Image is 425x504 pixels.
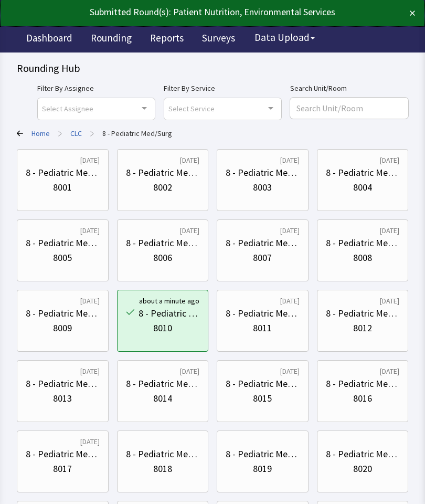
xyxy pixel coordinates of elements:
div: 8 - Pediatric Med/Surg [226,447,300,461]
div: 8 - Pediatric Med/Surg [326,447,400,461]
div: 8 - Pediatric Med/Surg [26,376,100,391]
a: Rounding [83,26,140,52]
div: 8014 [153,391,172,406]
div: [DATE] [80,436,100,447]
button: Data Upload [248,28,321,47]
div: 8 - Pediatric Med/Surg [126,236,200,250]
div: 8015 [253,391,272,406]
div: 8 - Pediatric Med/Surg [226,165,300,180]
div: [DATE] [280,155,300,165]
div: 8020 [353,461,372,476]
div: 8 - Pediatric Med/Surg [326,236,400,250]
div: [DATE] [180,366,199,376]
span: > [90,123,94,144]
div: 8 - Pediatric Med/Surg [139,306,200,321]
button: × [409,5,416,22]
div: 8 - Pediatric Med/Surg [26,306,100,321]
div: 8 - Pediatric Med/Surg [26,236,100,250]
label: Filter By Service [164,82,282,94]
div: Submitted Round(s): Patient Nutrition, Environmental Services [9,5,375,19]
div: 8012 [353,321,372,335]
div: [DATE] [80,155,100,165]
div: 8 - Pediatric Med/Surg [126,376,200,391]
div: 8007 [253,250,272,265]
div: 8 - Pediatric Med/Surg [126,447,200,461]
div: 8004 [353,180,372,195]
div: [DATE] [380,225,399,236]
div: [DATE] [280,296,300,306]
a: Surveys [194,26,243,52]
div: [DATE] [80,225,100,236]
div: 8 - Pediatric Med/Surg [226,236,300,250]
span: Select Assignee [42,102,93,114]
label: Filter By Assignee [37,82,155,94]
div: 8006 [153,250,172,265]
a: Reports [142,26,192,52]
input: Search Unit/Room [290,98,408,119]
div: 8018 [153,461,172,476]
span: Select Service [168,102,215,114]
div: 8011 [253,321,272,335]
div: 8001 [53,180,72,195]
div: 8009 [53,321,72,335]
div: 8016 [353,391,372,406]
div: 8 - Pediatric Med/Surg [326,165,400,180]
div: 8 - Pediatric Med/Surg [226,306,300,321]
div: 8 - Pediatric Med/Surg [26,447,100,461]
div: 8 - Pediatric Med/Surg [326,306,400,321]
a: Home [31,128,50,139]
div: 8005 [53,250,72,265]
div: about a minute ago [139,296,199,306]
div: [DATE] [380,296,399,306]
div: 8017 [53,461,72,476]
div: 8003 [253,180,272,195]
a: CLC [70,128,82,139]
div: [DATE] [380,366,399,376]
div: 8019 [253,461,272,476]
div: [DATE] [280,366,300,376]
div: [DATE] [180,225,199,236]
a: 8 - Pediatric Med/Surg [102,128,172,139]
div: 8 - Pediatric Med/Surg [226,376,300,391]
div: [DATE] [180,155,199,165]
div: 8010 [153,321,172,335]
div: 8002 [153,180,172,195]
div: 8 - Pediatric Med/Surg [326,376,400,391]
div: 8008 [353,250,372,265]
div: 8 - Pediatric Med/Surg [26,165,100,180]
div: 8 - Pediatric Med/Surg [126,165,200,180]
div: Rounding Hub [17,61,408,76]
div: [DATE] [380,155,399,165]
div: [DATE] [280,225,300,236]
label: Search Unit/Room [290,82,408,94]
div: [DATE] [80,296,100,306]
span: > [58,123,62,144]
div: 8013 [53,391,72,406]
div: [DATE] [80,366,100,376]
a: Dashboard [18,26,80,52]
